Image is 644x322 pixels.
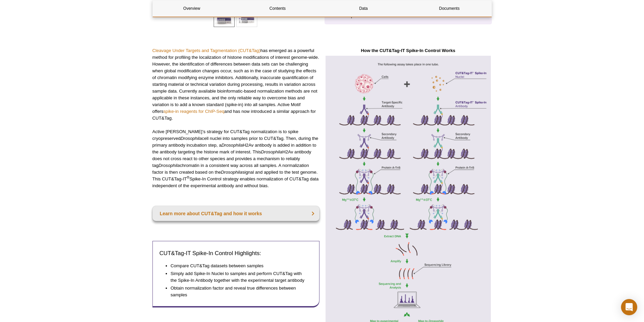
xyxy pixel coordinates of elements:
[152,128,320,189] p: Active [PERSON_NAME]’s strategy for CUT&Tag normalization is to spike cryopreserved cell nuclei i...
[239,0,317,17] a: Contents
[410,0,488,17] a: Documents
[160,249,313,257] h3: CUT&Tag-IT Spike-In Control Highlights:
[159,163,180,168] em: Drosophila
[325,0,403,17] a: Data
[152,206,320,221] a: Learn more about CUT&Tag and how it works
[152,47,320,122] p: has emerged as a powerful method for profiling the localization of histone modifications of inter...
[153,0,231,17] a: Overview
[163,109,224,114] a: spike-in reagents for ChIP-Seq
[181,136,202,141] em: Drosophila
[171,270,306,284] li: Simply add Spike-In Nuclei to samples and perform CUT&Tag with the Spike-In Antibody together wit...
[221,143,243,148] em: Drosophila
[171,285,306,298] li: Obtain normalization factor and reveal true differences between samples
[152,48,261,53] a: Cleavage Under Targets and Tagmentation (CUT&Tag)
[187,175,189,179] sup: ®
[361,48,455,53] strong: How the CUT&Tag-IT Spike-In Control Works
[221,170,242,175] em: Drosophila
[621,299,637,315] div: Open Intercom Messenger
[261,149,282,154] em: Drosophila
[171,263,306,269] li: Compare CUT&Tag datasets between samples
